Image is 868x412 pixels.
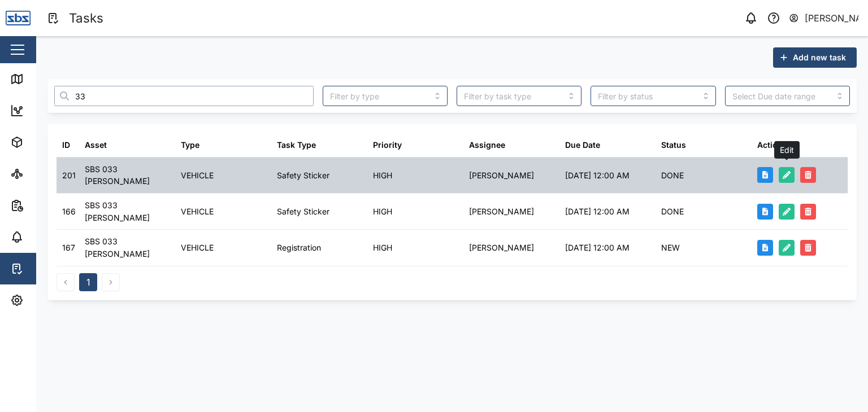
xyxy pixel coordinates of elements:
input: Filter by task type [457,86,581,106]
div: SBS 033 [PERSON_NAME] [85,235,170,260]
div: Tasks [29,262,60,275]
div: Assets [29,136,64,148]
div: DONE [661,205,684,218]
input: Select Due date range [725,86,850,106]
div: Asset [85,139,107,151]
div: Reports [29,199,68,212]
div: Safety Sticker [277,169,329,182]
div: Map [29,73,55,85]
div: Type [181,139,199,151]
div: Due Date [565,139,600,151]
div: [PERSON_NAME] [469,242,534,254]
div: Assignee [469,139,505,151]
div: [PERSON_NAME] [469,169,534,182]
button: Add new task [773,47,857,68]
div: DONE [661,169,684,182]
div: VEHICLE [181,205,214,218]
button: 1 [79,273,97,291]
input: Search task here... [54,86,314,106]
div: Status [661,139,686,151]
input: Filter by status [591,86,715,106]
div: VEHICLE [181,242,214,254]
div: Action [757,139,783,151]
span: Add new task [793,48,846,67]
div: HIGH [373,242,392,254]
div: Tasks [69,8,103,28]
div: [DATE] 12:00 AM [565,205,630,218]
div: [PERSON_NAME] [805,11,859,25]
div: Dashboard [29,104,80,117]
button: [PERSON_NAME] [788,10,859,26]
div: HIGH [373,205,392,218]
div: [DATE] 12:00 AM [565,242,630,254]
div: Safety Sticker [277,205,329,218]
div: Alarms [29,231,64,243]
div: Registration [277,242,321,254]
img: Main Logo [6,6,31,30]
div: Task Type [277,139,316,151]
div: HIGH [373,169,392,182]
div: VEHICLE [181,169,214,182]
div: 166 [62,205,76,218]
div: [PERSON_NAME] [469,205,534,218]
div: SBS 033 [PERSON_NAME] [85,199,170,223]
div: ID [62,139,70,151]
div: Priority [373,139,402,151]
input: Filter by type [323,86,448,106]
div: Settings [29,294,70,306]
div: [DATE] 12:00 AM [565,169,630,182]
div: NEW [661,242,680,254]
div: SBS 033 [PERSON_NAME] [85,163,170,187]
div: 167 [62,242,75,254]
div: 201 [62,169,76,182]
div: Sites [29,168,57,180]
